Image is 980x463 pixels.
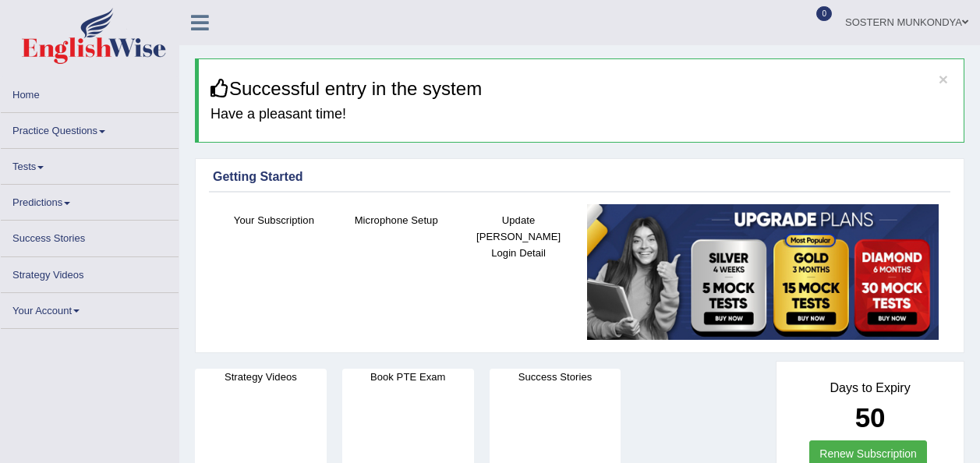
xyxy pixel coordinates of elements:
h4: Microphone Setup [343,212,450,228]
a: Home [1,77,179,108]
span: 0 [816,6,832,21]
a: Success Stories [1,221,179,251]
h4: Strategy Videos [195,369,327,385]
a: Strategy Videos [1,257,179,288]
button: × [939,71,948,87]
a: Your Account [1,293,179,323]
h4: Update [PERSON_NAME] Login Detail [465,212,572,261]
h3: Successful entry in the system [211,79,952,99]
h4: Days to Expiry [794,381,946,395]
h4: Book PTE Exam [342,369,474,385]
b: 50 [855,402,886,433]
div: Getting Started [213,168,946,186]
h4: Your Subscription [221,212,327,228]
h4: Have a pleasant time! [211,107,952,122]
img: small5.jpg [587,204,939,340]
a: Practice Questions [1,113,179,143]
a: Predictions [1,185,179,215]
a: Tests [1,149,179,179]
h4: Success Stories [490,369,621,385]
